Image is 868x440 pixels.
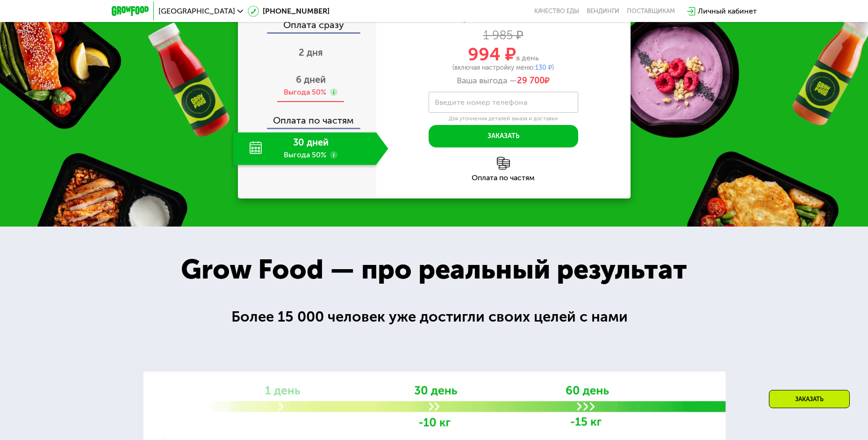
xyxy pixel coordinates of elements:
label: Введите номер телефона [435,100,527,105]
span: в день [516,53,539,62]
div: Для уточнения деталей заказа и доставки [429,115,578,123]
div: 1 985 ₽ [376,30,631,41]
div: Оплата сразу [239,20,376,32]
div: Grow Food — про реальный результат [161,249,708,290]
div: (включая настройку меню: ) [376,65,631,71]
div: Оплата по частям [376,174,631,182]
span: 2 дня [299,47,323,58]
span: 130 ₽ [535,64,552,72]
span: [GEOGRAPHIC_DATA] [158,7,235,15]
a: Вендинги [587,7,619,15]
div: Заказать [769,390,850,408]
div: Выгода 50% [284,87,326,97]
span: 6 дней [296,74,326,85]
a: Качество еды [534,7,579,15]
div: Ваша выгода — [376,76,631,86]
div: Оплата по частям [239,106,376,128]
span: 29 700 [517,75,545,86]
a: [PHONE_NUMBER] [248,6,330,17]
div: Более 15 000 человек уже достигли своих целей с нами [231,306,637,328]
div: Личный кабинет [698,6,757,17]
button: Заказать [429,125,578,147]
span: 994 ₽ [468,44,516,65]
div: поставщикам [627,7,675,15]
img: l6xcnZfty9opOoJh.png [497,157,510,170]
span: ₽ [517,76,550,86]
